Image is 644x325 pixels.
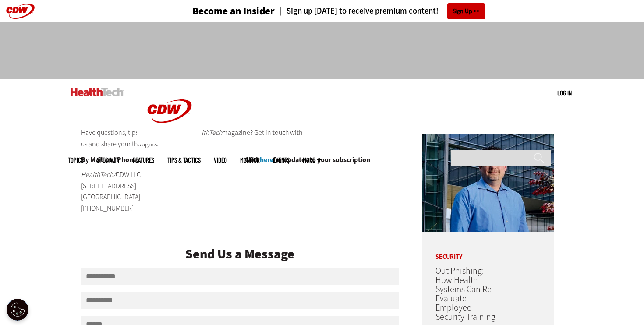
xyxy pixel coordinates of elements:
[81,247,399,261] div: Send Us a Message
[435,265,495,323] a: Out Phishing: How Health Systems Can Re-Evaluate Employee Security Training
[159,6,275,16] a: Become an Insider
[275,7,439,15] a: Sign up [DATE] to receive premium content!
[557,88,572,98] div: User menu
[68,157,84,163] span: Topics
[214,157,227,163] a: Video
[557,89,572,97] a: Log in
[273,157,290,163] a: Events
[447,3,485,19] a: Sign Up
[97,157,120,163] span: Specialty
[137,79,202,144] img: Home
[81,170,116,179] em: HealthTech/
[71,88,124,96] img: Home
[163,31,481,70] iframe: advertisement
[422,134,554,232] img: Scott Currie
[167,157,201,163] a: Tips & Tactics
[7,299,28,321] button: Open Preferences
[81,169,189,214] p: CDW LLC [STREET_ADDRESS] [GEOGRAPHIC_DATA] [PHONE_NUMBER]
[422,241,514,260] p: Security
[192,6,275,16] h3: Become an Insider
[7,299,28,321] div: Cookie Settings
[133,157,154,163] a: Features
[303,157,321,163] span: More
[137,137,202,146] a: CDW
[240,157,260,163] a: MonITor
